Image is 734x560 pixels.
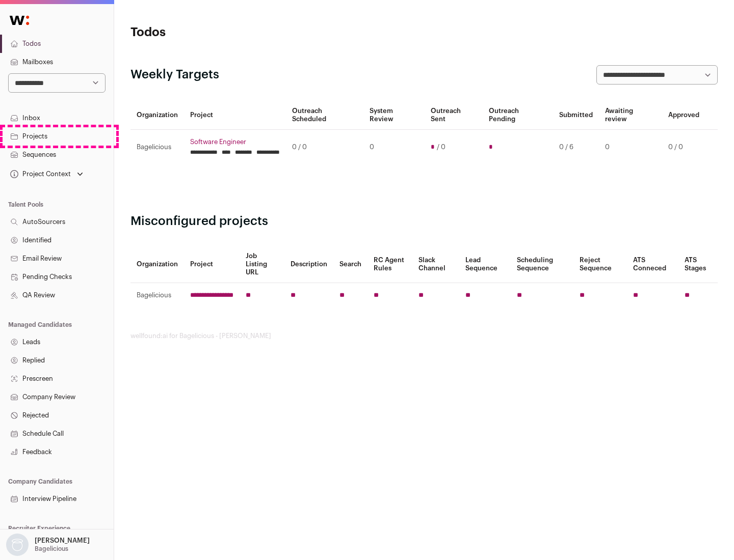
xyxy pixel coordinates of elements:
[6,534,29,556] img: nopic.png
[130,101,184,130] th: Organization
[8,167,85,181] button: Open dropdown
[286,101,363,130] th: Outreach Scheduled
[553,101,599,130] th: Submitted
[130,130,184,165] td: Bagelicious
[4,10,35,31] img: Wellfound
[130,332,718,340] footer: wellfound:ai for Bagelicious - [PERSON_NAME]
[363,101,424,130] th: System Review
[437,143,445,151] span: / 0
[573,246,627,283] th: Reject Sequence
[599,130,662,165] td: 0
[368,246,412,283] th: RC Agent Rules
[184,246,240,283] th: Project
[662,130,705,165] td: 0 / 0
[8,170,71,178] div: Project Context
[240,246,284,283] th: Job Listing URL
[4,534,92,556] button: Open dropdown
[599,101,662,130] th: Awaiting review
[35,537,90,545] p: [PERSON_NAME]
[35,545,68,553] p: Bagelicious
[333,246,368,283] th: Search
[483,101,553,130] th: Outreach Pending
[130,246,184,283] th: Organization
[130,213,718,230] h2: Misconfigured projects
[553,130,599,165] td: 0 / 6
[286,130,363,165] td: 0 / 0
[130,283,184,308] td: Bagelicious
[412,246,459,283] th: Slack Channel
[627,246,678,283] th: ATS Conneced
[662,101,705,130] th: Approved
[130,24,326,41] h1: Todos
[425,101,483,130] th: Outreach Sent
[678,246,718,283] th: ATS Stages
[284,246,333,283] th: Description
[184,101,286,130] th: Project
[190,138,280,146] a: Software Engineer
[130,67,219,83] h2: Weekly Targets
[459,246,511,283] th: Lead Sequence
[363,130,424,165] td: 0
[511,246,573,283] th: Scheduling Sequence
